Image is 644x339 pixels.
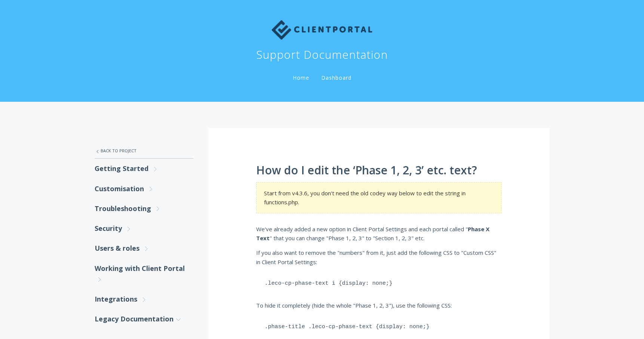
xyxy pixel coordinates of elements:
[256,164,502,177] h1: How do I edit the ‘Phase 1, 2, 3’ etc. text?
[95,179,193,199] a: Customisation
[95,259,193,290] a: Working with Client Portal
[256,272,502,295] pre: .leco-cp-phase-text i {display: none;}
[291,74,311,81] a: Home
[320,74,353,81] a: Dashboard
[95,143,193,159] a: Back to Project
[256,225,502,243] p: We've already added a new option in Client Portal Settings and each portal called " " that you ca...
[95,219,193,238] a: Security
[256,301,502,310] p: To hide it completely (hide the whole "Phase 1, 2, 3"), use the following CSS:
[95,199,193,219] a: Troubleshooting
[256,225,490,242] strong: Phase X Text
[95,159,193,178] a: Getting Started
[95,289,193,309] a: Integrations
[256,47,388,62] h1: Support Documentation
[256,182,502,213] section: Start from v4.3.6, you don't need the old codey way below to edit the string in functions.php.
[256,315,502,339] pre: .phase-title .leco-cp-phase-text {display: none;}
[95,309,193,329] a: Legacy Documentation
[95,238,193,258] a: Users & roles
[256,248,502,266] p: If you also want to remove the "numbers" from it, just add the following CSS to "Custom CSS" in C...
